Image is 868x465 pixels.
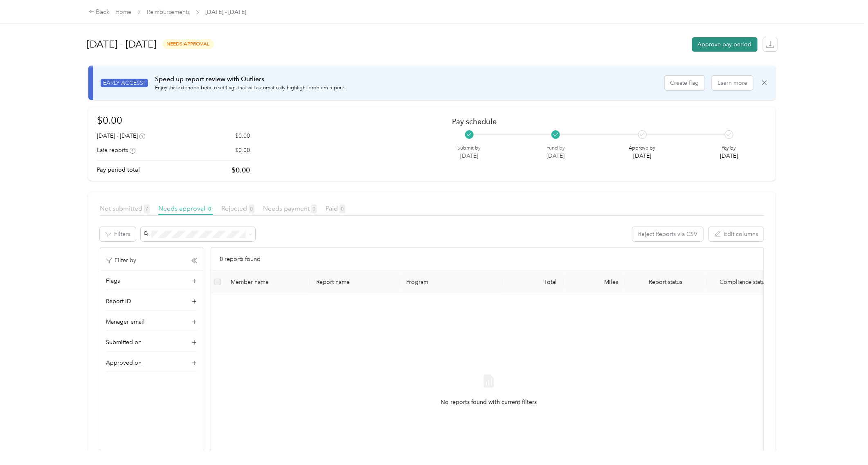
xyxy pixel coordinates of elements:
button: Create flag [665,76,705,90]
div: Late reports [97,146,135,154]
span: Compliance status [713,279,774,286]
p: Fund by [546,145,565,152]
h2: Pay schedule [452,117,753,126]
div: Back [89,7,110,17]
p: Pay by [720,145,738,152]
span: EARLY ACCESS! [101,79,148,87]
span: Flags [106,277,120,285]
p: [DATE] [720,152,738,160]
th: Program [400,271,502,293]
span: 0 [249,204,254,213]
span: Not submitted [100,204,150,212]
span: Needs approval [158,204,213,212]
th: Member name [224,271,310,293]
div: Member name [231,279,304,286]
p: Submit by [458,145,481,152]
div: Miles [570,279,618,286]
span: Needs payment [263,204,317,212]
th: Report name [310,271,400,293]
p: [DATE] [629,152,656,160]
p: $0.00 [235,132,250,140]
span: 0 [207,204,213,213]
p: [DATE] [546,152,565,160]
p: Filter by [106,256,136,265]
span: 7 [144,204,150,213]
span: Submitted on [106,338,142,347]
button: Learn more [712,76,753,90]
a: Home [115,9,131,16]
h1: [DATE] - [DATE] [87,34,157,54]
span: Report status [632,279,700,286]
div: [DATE] - [DATE] [97,132,145,140]
p: $0.00 [235,146,250,154]
span: needs approval [162,39,214,49]
a: Reimbursements [147,9,190,16]
span: [DATE] - [DATE] [205,8,246,16]
p: Enjoy this extended beta to set flags that will automatically highlight problem reports. [155,84,346,92]
p: Speed up report review with Outliers [155,74,346,84]
button: Reject Reports via CSV [632,227,703,241]
span: Rejected [221,204,254,212]
span: 0 [340,204,345,213]
div: 0 reports found [211,247,764,271]
span: Report ID [106,297,131,306]
button: Approve pay period [692,37,758,52]
span: Manager email [106,318,145,326]
p: Pay period total [97,166,140,174]
span: Paid [326,204,345,212]
iframe: Everlance-gr Chat Button Frame [822,419,868,465]
h1: $0.00 [97,113,250,127]
span: 0 [311,204,317,213]
button: Edit columns [709,227,764,241]
p: $0.00 [232,165,250,175]
span: No reports found with current filters [441,398,537,407]
p: Approve by [629,145,656,152]
div: Total [509,279,557,286]
p: [DATE] [458,152,481,160]
button: Filters [100,227,136,241]
span: Approved on [106,358,142,367]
